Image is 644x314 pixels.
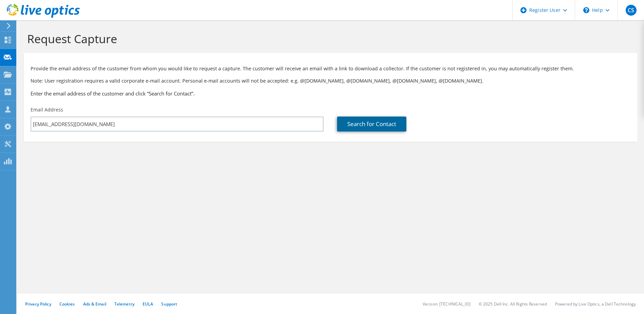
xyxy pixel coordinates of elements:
[161,301,177,307] a: Support
[27,32,630,46] h1: Request Capture
[31,106,63,113] label: Email Address
[31,77,630,85] p: Note: User registration requires a valid corporate e-mail account. Personal e-mail accounts will ...
[114,301,134,307] a: Telemetry
[25,301,51,307] a: Privacy Policy
[83,301,106,307] a: Ads & Email
[337,117,406,132] a: Search for Contact
[31,90,630,97] h3: Enter the email address of the customer and click “Search for Contact”.
[31,65,630,72] p: Provide the email address of the customer from whom you would like to request a capture. The cust...
[555,301,636,307] li: Powered by Live Optics, a Dell Technology
[583,7,589,13] svg: \n
[479,301,547,307] li: © 2025 Dell Inc. All Rights Reserved
[143,301,153,307] a: EULA
[423,301,471,307] li: Version: [TECHNICAL_ID]
[59,301,75,307] a: Cookies
[626,5,637,16] span: CS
